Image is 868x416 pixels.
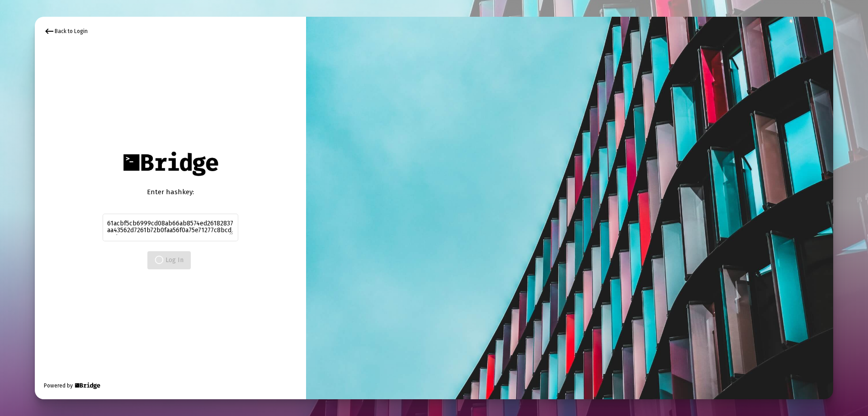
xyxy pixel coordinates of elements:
span: Log In [155,256,184,264]
img: Bridge Financial Technology Logo [118,147,222,181]
div: Back to Login [44,26,88,37]
img: Bridge Financial Technology Logo [74,381,101,390]
button: Log In [147,251,191,269]
div: Enter hashkey: [103,187,238,196]
mat-icon: keyboard_backspace [44,26,55,37]
div: Powered by [44,381,101,390]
